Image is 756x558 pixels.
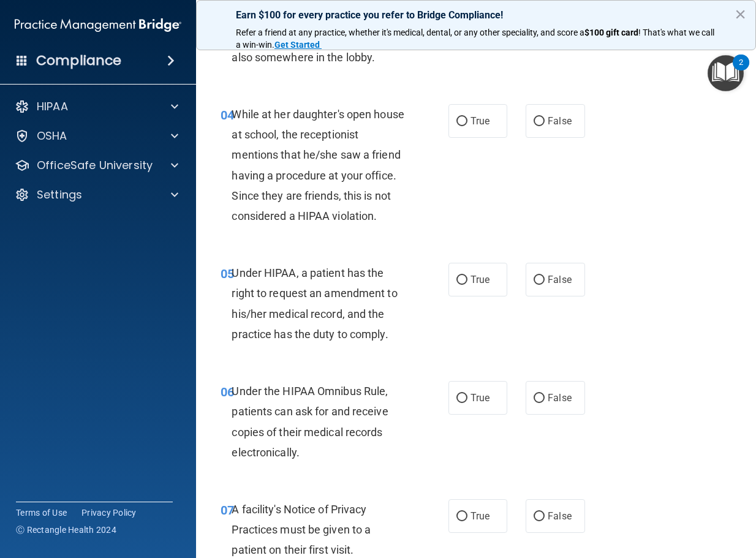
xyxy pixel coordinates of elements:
a: OSHA [15,129,178,143]
input: False [534,394,545,403]
span: 05 [221,266,234,281]
a: Settings [15,187,178,202]
iframe: Drift Widget Chat Controller [544,471,741,520]
p: OSHA [37,129,67,143]
span: True [471,510,490,522]
strong: Get Started [274,40,320,50]
span: Ⓒ Rectangle Health 2024 [16,524,116,536]
span: False [548,510,572,522]
div: 2 [739,62,743,78]
a: Terms of Use [16,507,67,519]
span: True [471,392,490,404]
span: A facility's Notice of Privacy Practices must be given to a patient on their first visit. [232,503,371,556]
span: True [471,274,490,285]
a: Get Started [274,40,322,50]
h4: Compliance [36,52,121,69]
button: Open Resource Center, 2 new notifications [708,55,744,91]
input: True [456,276,467,285]
button: Close [735,4,746,24]
input: False [534,512,545,521]
span: False [548,392,572,404]
p: HIPAA [37,99,68,114]
span: 04 [221,108,234,123]
span: While at her daughter's open house at school, the receptionist mentions that he/she saw a friend ... [232,108,404,222]
span: Under the HIPAA Omnibus Rule, patients can ask for and receive copies of their medical records el... [232,385,388,459]
input: True [456,394,467,403]
span: ! That's what we call a win-win. [236,28,716,50]
span: Under HIPAA, a patient has the right to request an amendment to his/her medical record, and the p... [232,266,397,341]
span: True [471,115,490,127]
p: Settings [37,187,82,202]
a: OfficeSafe University [15,158,178,173]
p: Earn $100 for every practice you refer to Bridge Compliance! [236,9,716,21]
p: OfficeSafe University [37,158,153,173]
a: HIPAA [15,99,178,114]
span: It's ok to post practice’s Notice of Privacy anywhere so long as it is also somewhere in the lobby. [232,10,393,63]
span: False [548,274,572,285]
input: False [534,276,545,285]
img: PMB logo [15,13,181,37]
span: 07 [221,503,234,518]
span: Refer a friend at any practice, whether it's medical, dental, or any other speciality, and score a [236,28,584,37]
input: False [534,117,545,126]
a: Privacy Policy [81,507,137,519]
strong: $100 gift card [584,28,638,37]
input: True [456,512,467,521]
input: True [456,117,467,126]
span: 06 [221,385,234,399]
span: False [548,115,572,127]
